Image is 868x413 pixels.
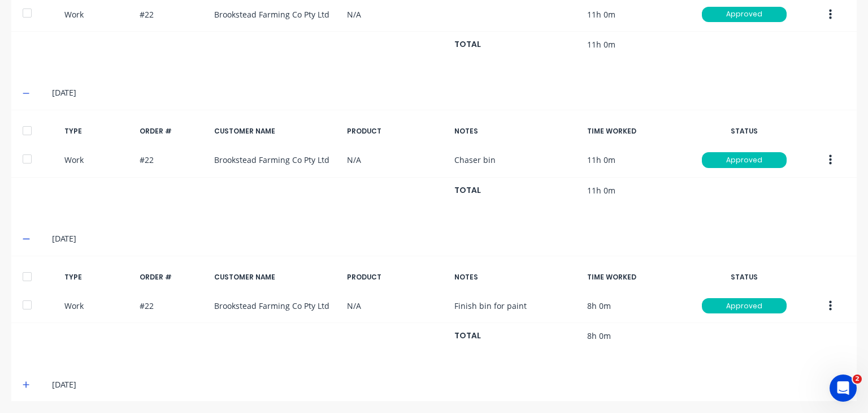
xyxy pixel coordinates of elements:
div: NOTES [454,126,578,136]
div: [DATE] [52,87,845,99]
div: TYPE [64,126,130,136]
div: PRODUCT [347,126,446,136]
div: ORDER # [140,126,205,136]
div: TIME WORKED [587,126,686,136]
div: PRODUCT [347,272,446,282]
div: NOTES [454,272,578,282]
div: [DATE] [52,233,845,245]
iframe: Intercom live chat [830,375,857,402]
div: CUSTOMER NAME [214,126,337,136]
span: 2 [853,375,862,384]
div: TYPE [64,272,130,282]
div: ORDER # [140,272,205,282]
div: Approved [702,298,787,314]
div: STATUS [695,126,793,136]
div: Approved [702,152,787,168]
div: Approved [702,7,787,23]
div: TIME WORKED [587,272,686,282]
div: STATUS [695,272,793,282]
div: CUSTOMER NAME [214,272,337,282]
div: [DATE] [52,378,845,391]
